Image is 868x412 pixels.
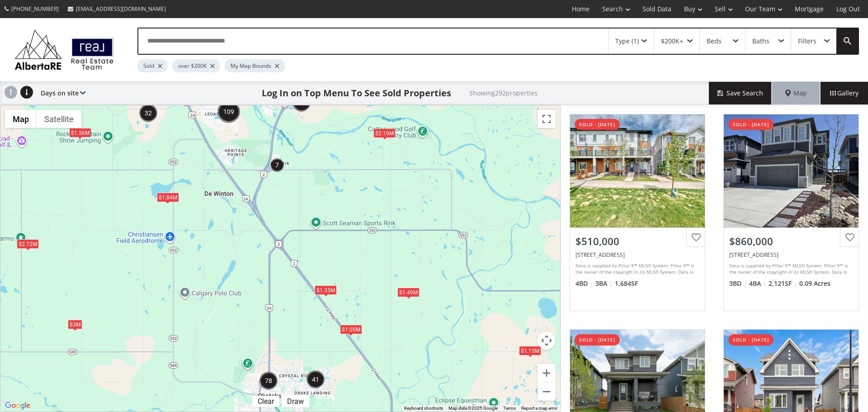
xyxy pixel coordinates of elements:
[157,193,179,202] div: $1.84M
[729,262,851,276] div: Data is supplied by Pillar 9™ MLS® System. Pillar 9™ is the owner of the copyright in its MLS® Sy...
[521,406,557,411] a: Report a map error
[729,279,747,288] span: 3 BD
[307,370,325,388] div: 41
[282,397,309,406] div: Click to draw.
[714,105,868,320] a: sold - [DATE]$860,000[STREET_ADDRESS]Data is supplied by Pillar 9™ MLS® System. Pillar 9™ is the ...
[397,287,420,297] div: $1.49M
[373,128,396,137] div: $2.19M
[615,279,638,288] span: 1,684 SF
[615,38,639,44] div: Type (1)
[262,87,451,99] h1: Log In on Top Menu To See Sold Properties
[661,38,683,44] div: $200K+
[538,331,556,350] button: Map camera controls
[749,279,766,288] span: 4 BA
[255,397,276,406] div: Clear
[538,110,556,128] button: Toggle fullscreen view
[340,325,362,334] div: $1.05M
[139,104,157,122] div: 32
[448,406,498,411] span: Map data ©2025 Google
[10,27,118,72] img: Logo
[772,82,820,104] div: Map
[36,82,85,104] div: Days on site
[3,400,33,412] img: Google
[729,251,853,259] div: 178 Creekside Way SW, Calgary, AB T2X 4B1
[217,100,240,123] div: 109
[595,279,613,288] span: 3 BA
[270,158,284,172] div: 7
[709,82,772,104] button: Save Search
[538,383,556,401] button: Zoom out
[576,262,697,276] div: Data is supplied by Pillar 9™ MLS® System. Pillar 9™ is the owner of the copyright in its MLS® Sy...
[17,239,39,249] div: $2.72M
[225,59,285,72] div: My Map Bounds
[798,38,816,44] div: Filters
[785,89,807,98] span: Map
[3,400,33,412] a: Open this area in Google Maps (opens a new window)
[137,59,168,72] div: Sold
[404,405,443,412] button: Keyboard shortcuts
[37,110,81,128] button: Show satellite imagery
[11,5,59,13] span: [PHONE_NUMBER]
[752,38,769,44] div: Baths
[576,251,699,259] div: 206 Creekstone Drive SW, Calgary, AB T2X 5L1
[519,346,541,355] div: $1.15M
[69,128,91,137] div: $1.56M
[68,319,82,329] div: $3M
[561,105,714,320] a: sold - [DATE]$510,000[STREET_ADDRESS]Data is supplied by Pillar 9™ MLS® System. Pillar 9™ is the ...
[469,90,538,96] h2: Showing 292 properties
[76,5,166,13] span: [EMAIL_ADDRESS][DOMAIN_NAME]
[799,279,830,288] span: 0.09 Acres
[538,364,556,382] button: Zoom in
[830,89,859,98] span: Gallery
[576,234,699,248] div: $510,000
[292,94,311,112] div: 16
[503,406,516,411] a: Terms
[576,279,593,288] span: 4 BD
[820,82,868,104] div: Gallery
[252,397,279,406] div: Click to clear.
[769,279,797,288] span: 2,121 SF
[729,234,853,248] div: $860,000
[285,397,306,406] div: Draw
[5,110,37,128] button: Show street map
[172,59,220,72] div: over $200K
[259,372,278,390] div: 78
[707,38,722,44] div: Beds
[63,0,170,17] a: [EMAIL_ADDRESS][DOMAIN_NAME]
[315,285,337,295] div: $1.35M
